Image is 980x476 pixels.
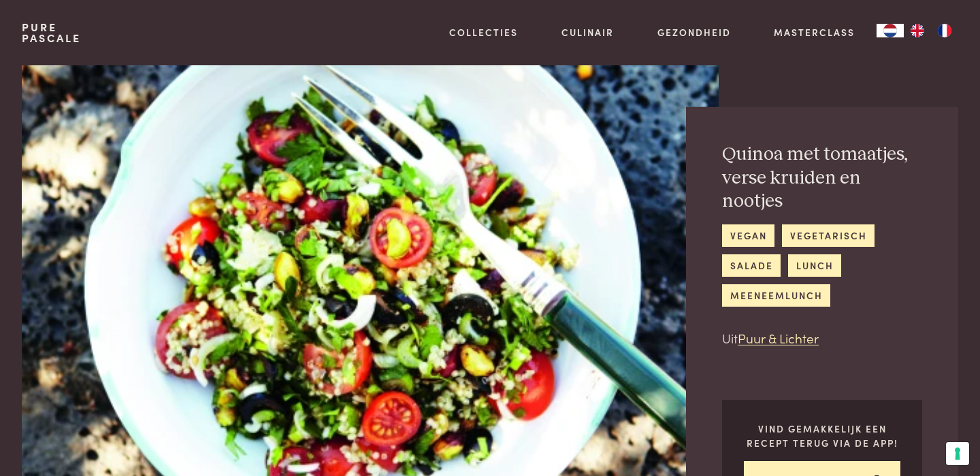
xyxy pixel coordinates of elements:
a: vegetarisch [782,224,875,247]
button: Uw voorkeuren voor toestemming voor trackingtechnologieën [946,442,969,465]
a: salade [722,254,781,277]
a: PurePascale [22,22,81,44]
p: Uit [722,328,922,348]
aside: Language selected: Nederlands [877,24,958,37]
a: Puur & Lichter [738,328,819,347]
a: meeneemlunch [722,284,830,307]
a: Collecties [449,25,518,39]
a: vegan [722,224,774,247]
a: EN [904,24,931,37]
a: Masterclass [774,25,855,39]
div: Language [877,24,904,37]
a: Culinair [561,25,614,39]
p: Vind gemakkelijk een recept terug via de app! [744,422,900,449]
a: Gezondheid [657,25,731,39]
a: lunch [788,254,841,277]
a: FR [931,24,958,37]
a: NL [877,24,904,37]
ul: Language list [904,24,958,37]
h2: Quinoa met tomaatjes, verse kruiden en nootjes [722,143,922,214]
